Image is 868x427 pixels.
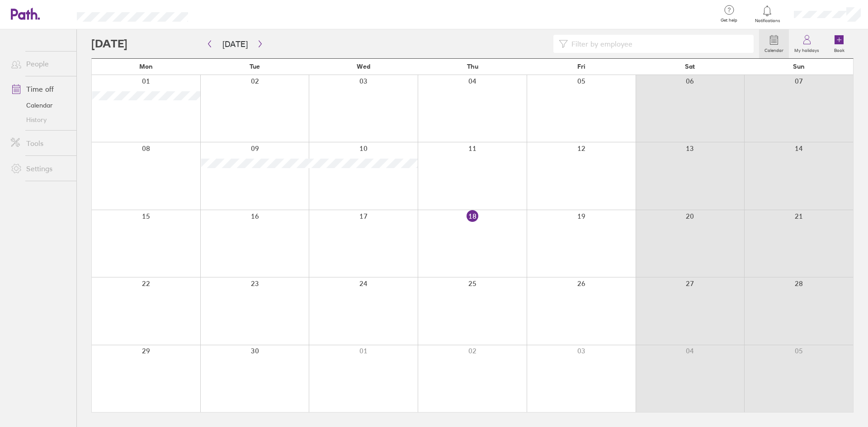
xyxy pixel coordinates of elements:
[789,29,825,58] a: My holidays
[577,63,585,70] span: Fri
[685,63,695,70] span: Sat
[4,134,76,152] a: Tools
[357,63,370,70] span: Wed
[4,80,76,98] a: Time off
[759,45,789,53] label: Calendar
[4,98,76,113] a: Calendar
[829,45,850,53] label: Book
[467,63,478,70] span: Thu
[753,18,782,23] span: Notifications
[753,5,782,23] a: Notifications
[250,63,260,70] span: Tue
[759,29,789,58] a: Calendar
[789,45,825,53] label: My holidays
[4,160,76,178] a: Settings
[215,37,255,52] button: [DATE]
[825,29,854,58] a: Book
[139,63,153,70] span: Mon
[568,35,748,52] input: Filter by employee
[714,18,744,23] span: Get help
[4,55,76,73] a: People
[4,113,76,127] a: History
[793,63,805,70] span: Sun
